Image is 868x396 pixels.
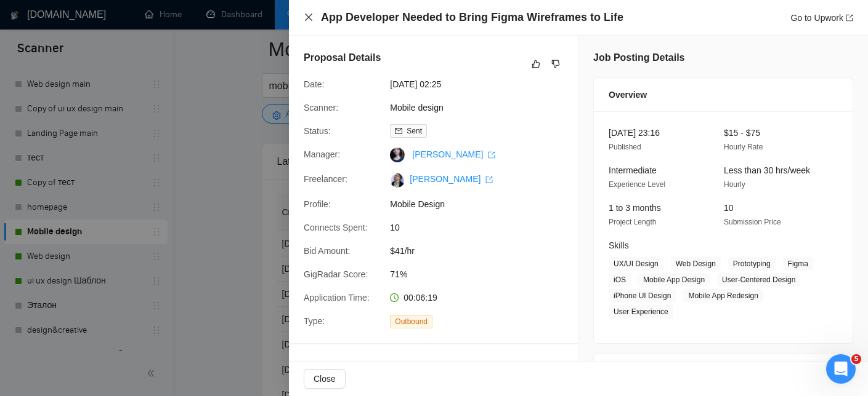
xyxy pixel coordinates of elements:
[304,293,370,303] span: Application Time:
[609,180,665,189] span: Experience Level
[485,176,493,183] span: export
[304,269,368,279] span: GigRadar Score:
[683,289,763,303] span: Mobile App Redesign
[390,77,575,91] span: [DATE] 02:25
[304,359,362,374] h5: Cover Letter
[304,316,325,326] span: Type:
[390,101,575,114] span: Mobile design
[304,50,381,65] h5: Proposal Details
[304,103,338,113] span: Scanner:
[724,165,810,175] span: Less than 30 hrs/week
[304,126,331,136] span: Status:
[609,289,676,303] span: iPhone UI Design
[593,50,684,65] h5: Job Posting Details
[609,273,631,287] span: iOS
[304,12,314,22] span: close
[717,273,800,287] span: User-Centered Design
[390,221,575,234] span: 10
[395,127,402,135] span: mail
[304,174,347,184] span: Freelancer:
[846,14,853,22] span: export
[638,273,710,287] span: Mobile App Design
[304,79,324,89] span: Date:
[724,203,734,213] span: 10
[790,13,853,23] a: Go to Upworkexport
[609,165,657,175] span: Intermediate
[390,244,575,258] span: $41/hr
[390,173,405,188] img: c1OJkIx-IadjRms18ePMftOofhKLVhqZZQLjKjBy8mNgn5WQQo-UtPhwQ197ONuZaa
[724,143,763,151] span: Hourly Rate
[390,315,432,328] span: Outbound
[609,257,663,271] span: UX/UI Design
[851,354,861,364] span: 5
[609,203,661,213] span: 1 to 3 months
[390,267,575,281] span: 71%
[304,149,340,159] span: Manager:
[390,197,575,211] span: Mobile Design
[532,59,540,69] span: like
[304,223,368,232] span: Connects Spent:
[609,218,656,226] span: Project Length
[551,59,560,69] span: dislike
[609,128,660,138] span: [DATE] 23:16
[390,293,399,302] span: clock-circle
[321,10,623,25] h4: App Developer Needed to Bring Figma Wireframes to Life
[410,174,493,184] a: [PERSON_NAME] export
[671,257,721,271] span: Web Design
[304,369,346,389] button: Close
[826,354,856,384] iframe: Intercom live chat
[728,257,776,271] span: Prototyping
[407,127,422,135] span: Sent
[609,143,641,151] span: Published
[304,246,351,256] span: Bid Amount:
[724,180,745,189] span: Hourly
[304,199,331,209] span: Profile:
[609,240,629,250] span: Skills
[529,57,543,71] button: like
[548,57,563,71] button: dislike
[404,293,437,303] span: 00:06:19
[609,88,647,101] span: Overview
[304,12,314,23] button: Close
[412,149,495,159] a: [PERSON_NAME] export
[488,151,495,159] span: export
[783,257,813,271] span: Figma
[724,128,760,138] span: $15 - $75
[609,305,673,319] span: User Experience
[609,354,838,387] div: Client Details
[314,372,336,386] span: Close
[724,218,781,226] span: Submission Price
